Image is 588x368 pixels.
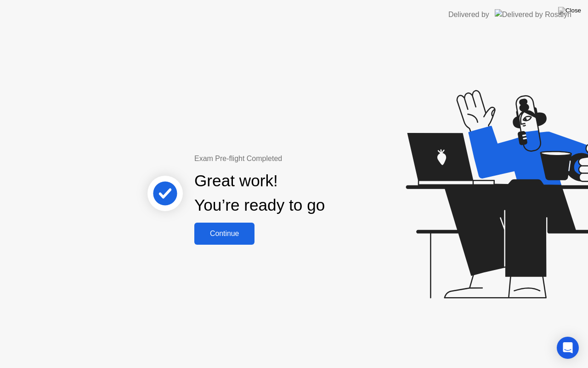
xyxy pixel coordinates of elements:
div: Delivered by [448,9,489,20]
div: Open Intercom Messenger [557,337,579,359]
button: Continue [194,223,254,245]
div: Continue [197,230,252,238]
div: Great work! You’re ready to go [194,169,325,218]
img: Close [558,7,581,14]
img: Delivered by Rosalyn [495,9,571,20]
div: Exam Pre-flight Completed [194,153,384,164]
